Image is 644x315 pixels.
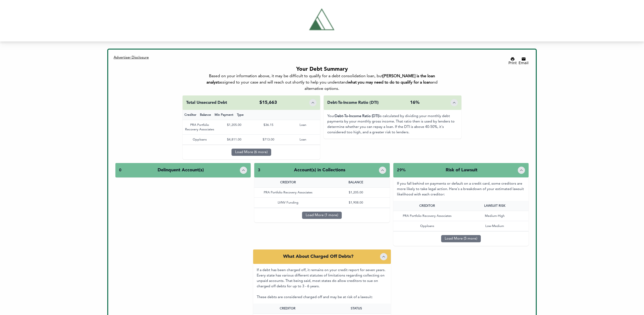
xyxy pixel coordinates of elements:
div: If a debt has been charged off, it remains on your credit report for seven years. Every state has... [253,264,391,304]
div: BALANCE [322,177,390,187]
div: Risk of Lawsuit [446,167,477,173]
div: Opploans [393,221,461,231]
b: what you may need to do to qualify for a loan [348,80,431,84]
button: Toggle details [240,167,247,174]
span: $36.15 [264,123,273,127]
div: $15,663 [259,100,277,106]
span: $1,908.00 [349,201,363,204]
div: Low-Medium [461,221,529,231]
div: LVNV Funding [254,198,322,208]
div: 3 [258,167,260,173]
div: PRA Portfolio Recovery Associates [183,120,217,134]
button: Load More (6 more) [231,149,271,156]
span: Advertiser Disclosure [114,56,149,59]
div: STATUS [322,304,391,313]
div: Balance [198,110,213,120]
span: $1,205.00 [227,123,241,127]
div: Loan [286,135,320,145]
a: Tryascend.com [216,4,428,38]
button: Toggle details [379,167,386,174]
div: Opploans [183,135,217,145]
span: $4,811.00 [227,138,241,141]
button: Load More (1 more) [302,212,342,219]
button: Print [509,57,517,65]
div: 16% [410,100,419,106]
div: Your is calculated by dividing your monthly debt payments by your monthly gross income. That rati... [324,110,461,139]
div: CREDITOR [254,177,322,187]
div: Loan [286,120,320,134]
div: Your Debt Summary [198,66,446,73]
div: Print [509,61,517,65]
button: Toggle details [380,253,387,260]
div: Account(s) in Collections [294,167,345,173]
div: Type [235,110,245,120]
div: Min Payment [213,110,235,120]
div: CREDITOR [393,201,461,211]
button: Toggle details [518,167,525,174]
div: Total Unsecured Debt [186,100,227,106]
div: LAWSUIT RISK [461,201,529,211]
img: Tryascend.com [304,4,340,38]
div: 29% [397,167,406,173]
div: If you fall behind on payments or default on a credit card, some creditors are more likely to tak... [393,177,529,201]
span: $1,205.00 [349,191,363,194]
button: Toggle details [309,99,316,106]
div: CREDITOR [253,304,322,313]
div: PRA Portfolio Recovery Associates [393,211,461,221]
div: What About Charged Off Debts? [283,254,353,260]
div: Based on your information above, it may be difficult to qualify for a debt consolidation loan, bu... [198,73,446,92]
div: PRA Portfolio Recovery Associates [254,188,322,197]
span: $713.00 [263,138,274,141]
button: Toggle details [451,99,458,106]
b: Debt-To-Income Ratio (DTI) [335,114,379,118]
div: Debt-To-Income Ratio (DTI) [327,100,379,106]
button: Load More (5 more) [441,235,481,242]
div: Medium-High [461,211,529,221]
div: 0 [119,167,121,173]
div: Creditor [183,110,198,120]
button: Email [518,57,528,65]
div: Delinquent Account(s) [158,167,204,173]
